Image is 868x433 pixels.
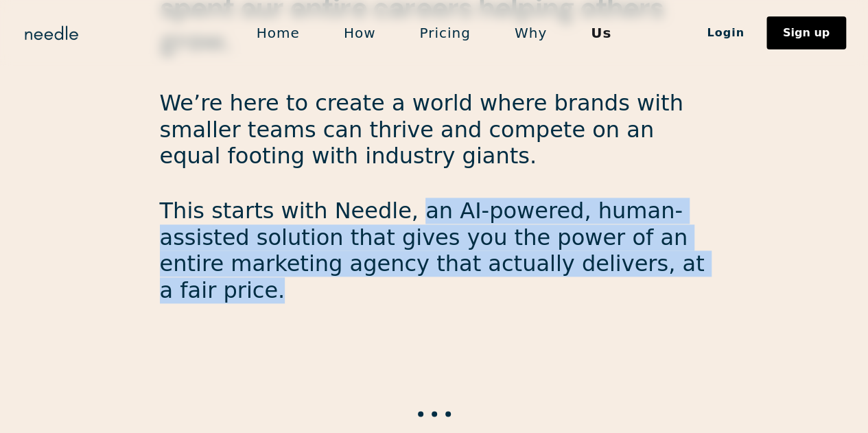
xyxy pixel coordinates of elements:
[235,19,322,47] a: Home
[766,16,846,49] a: Sign up
[783,27,830,38] div: Sign up
[493,19,569,47] a: Why
[322,19,398,47] a: How
[160,90,709,169] p: We’re here to create a world where brands with smaller teams can thrive and compete on an equal f...
[397,19,492,47] a: Pricing
[685,21,766,45] a: Login
[160,198,709,303] p: This starts with Needle, an AI-powered, human-assisted solution that gives you the power of an en...
[569,19,633,47] a: Us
